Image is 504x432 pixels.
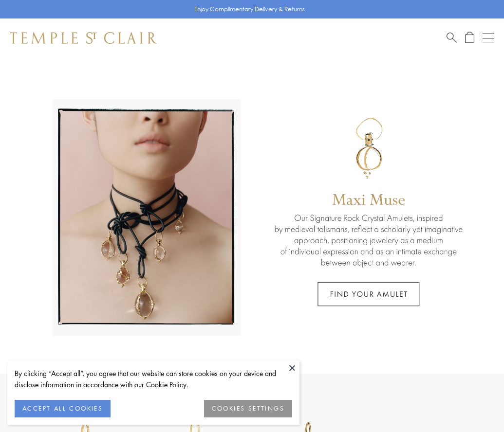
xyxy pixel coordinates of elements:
button: ACCEPT ALL COOKIES [15,400,111,417]
button: COOKIES SETTINGS [204,400,292,417]
button: Open navigation [483,32,494,44]
a: Search [447,32,457,44]
p: Enjoy Complimentary Delivery & Returns [194,4,305,14]
a: Open Shopping Bag [465,32,474,44]
div: By clicking “Accept all”, you agree that our website can store cookies on your device and disclos... [15,368,292,390]
img: Temple St. Clair [10,32,157,44]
